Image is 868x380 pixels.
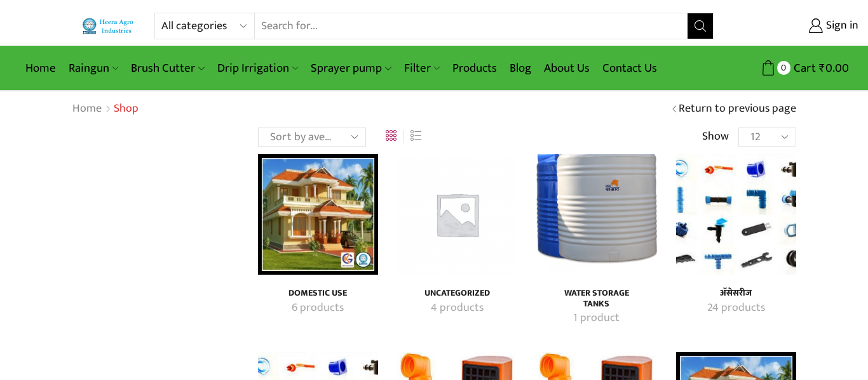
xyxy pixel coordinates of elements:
a: Home [72,101,102,117]
img: Water Storage Tanks [536,154,656,274]
mark: 1 product [573,310,620,327]
a: About Us [538,53,596,83]
a: 0 Cart ₹0.00 [726,56,849,80]
a: Visit product category Domestic Use [258,154,378,274]
img: Uncategorized [397,154,517,274]
mark: 4 products [431,300,484,317]
a: Visit product category Domestic Use [272,300,364,317]
a: Visit product category Uncategorized [397,154,517,274]
img: Domestic Use [258,154,378,274]
a: Visit product category Water Storage Tanks [550,288,642,310]
mark: 6 products [292,300,344,317]
a: Visit product category Water Storage Tanks [536,154,656,274]
a: Home [19,53,62,83]
span: Cart [790,60,816,77]
button: Search button [688,13,713,39]
a: Visit product category Domestic Use [272,288,364,299]
select: Shop order [258,128,366,147]
a: Visit product category Uncategorized [411,288,503,299]
h4: Water Storage Tanks [550,288,642,310]
a: Brush Cutter [125,53,210,83]
bdi: 0.00 [819,58,849,78]
a: Drip Irrigation [211,53,304,83]
a: Filter [398,53,446,83]
h1: Shop [114,102,139,116]
a: Visit product category Water Storage Tanks [550,310,642,327]
h4: Domestic Use [272,288,364,299]
span: ₹ [819,58,825,78]
nav: Breadcrumb [72,101,139,117]
a: Products [446,53,503,83]
a: Contact Us [596,53,663,83]
a: Visit product category Uncategorized [411,300,503,317]
a: Return to previous page [679,101,796,117]
input: Search for... [255,13,688,39]
a: Sprayer pump [304,53,397,83]
a: Sign in [733,15,858,37]
h4: Uncategorized [411,288,503,299]
a: Raingun [62,53,125,83]
span: 0 [777,61,790,74]
span: Sign in [823,18,858,34]
a: Blog [503,53,538,83]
